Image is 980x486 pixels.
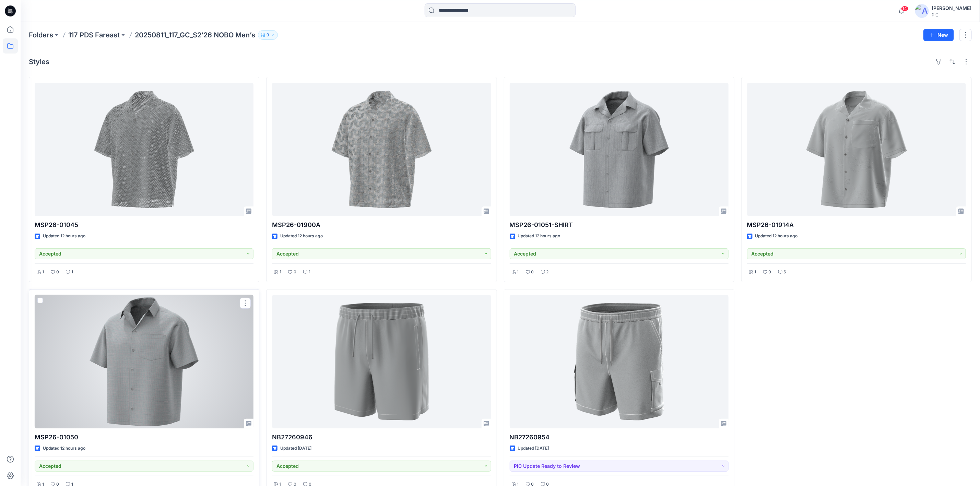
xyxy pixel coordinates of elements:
button: 9 [258,30,278,40]
a: NB27260954 [510,295,729,428]
p: 0 [531,269,534,276]
a: 117 PDS Fareast [68,30,120,40]
p: 0 [769,269,771,276]
a: MSP26-01900A [272,83,491,216]
p: 1 [755,269,756,276]
p: 0 [294,269,296,276]
p: NB27260946 [272,432,491,442]
p: Updated 12 hours ago [43,233,85,240]
p: Updated 12 hours ago [755,233,798,240]
span: 14 [901,6,909,11]
p: Updated 12 hours ago [518,233,560,240]
p: Updated [DATE] [280,445,311,452]
p: MSP26-01914A [747,220,966,230]
p: Updated [DATE] [518,445,549,452]
p: Updated 12 hours ago [280,233,323,240]
a: MSP26-01914A [747,83,966,216]
img: avatar [915,4,929,18]
a: MSP26-01045 [35,83,253,216]
p: 1 [42,269,44,276]
p: 1 [280,269,281,276]
div: PIC [932,12,971,17]
p: MSP26-01051-SHIRT [510,220,729,230]
p: 1 [517,269,519,276]
p: 2 [546,269,549,276]
a: NB27260946 [272,295,491,428]
a: MSP26-01051-SHIRT [510,83,729,216]
p: 0 [56,269,59,276]
p: MSP26-01900A [272,220,491,230]
p: 20250811_117_GC_S2’26 NOBO Men’s [135,30,255,40]
p: Updated 12 hours ago [43,445,85,452]
p: 9 [267,31,269,39]
p: NB27260954 [510,432,729,442]
a: MSP26-01050 [35,295,253,428]
button: New [923,29,954,41]
div: [PERSON_NAME] [932,4,971,12]
p: 1 [71,269,73,276]
p: 1 [309,269,310,276]
p: 6 [784,269,787,276]
p: MSP26-01045 [35,220,253,230]
p: MSP26-01050 [35,432,253,442]
a: Folders [29,30,53,40]
h4: Styles [29,58,49,66]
